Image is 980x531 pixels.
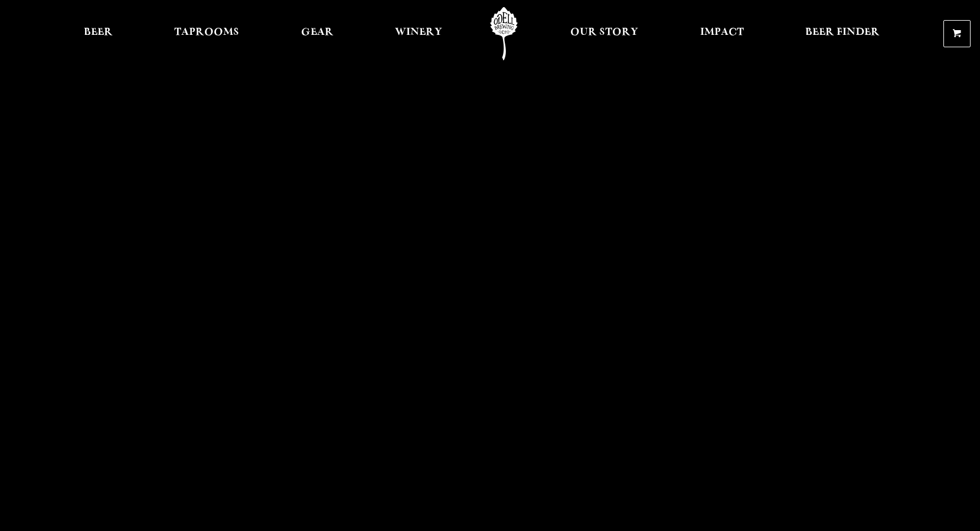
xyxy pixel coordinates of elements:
[387,7,450,60] a: Winery
[174,28,239,37] span: Taprooms
[692,7,752,60] a: Impact
[563,7,646,60] a: Our Story
[293,7,341,60] a: Gear
[76,7,120,60] a: Beer
[395,28,442,37] span: Winery
[166,7,247,60] a: Taprooms
[84,28,113,37] span: Beer
[700,28,744,37] span: Impact
[798,7,887,60] a: Beer Finder
[482,7,526,60] a: Odell Home
[301,28,334,37] span: Gear
[570,28,638,37] span: Our Story
[805,28,880,37] span: Beer Finder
